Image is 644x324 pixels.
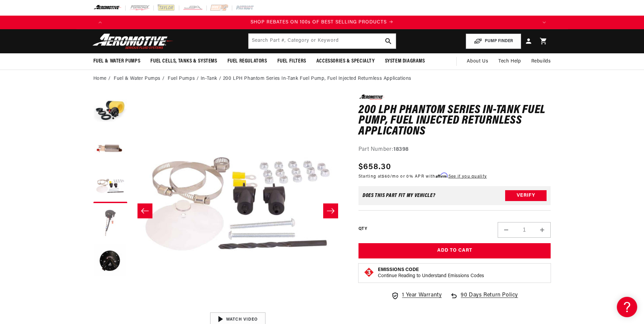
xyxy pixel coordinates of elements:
[378,273,484,279] p: Continue Reading to Understand Emissions Codes
[358,243,551,258] button: Add to Cart
[358,161,391,173] span: $658.30
[364,267,374,278] img: Emissions code
[466,34,521,49] button: PUMP FINDER
[323,203,338,218] button: Slide right
[93,94,127,128] button: Load image 1 in gallery view
[93,132,127,166] button: Load image 2 in gallery view
[526,53,556,70] summary: Rebuilds
[93,75,551,83] nav: breadcrumbs
[391,291,442,300] a: 1 Year Warranty
[93,244,127,278] button: Load image 5 in gallery view
[448,175,487,179] a: See if you qualify - Learn more about Affirm Financing (opens in modal)
[311,53,380,69] summary: Accessories & Specialty
[91,33,176,49] img: Aeromotive
[358,226,367,232] label: QTY
[393,147,409,152] strong: 18398
[450,291,518,307] a: 90 Days Return Policy
[88,53,146,69] summary: Fuel & Water Pumps
[358,145,551,154] div: Part Number:
[358,173,487,180] p: Starting at /mo or 0% APR with .
[462,53,493,70] a: About Us
[222,53,272,69] summary: Fuel Regulators
[114,75,161,83] a: Fuel & Water Pumps
[461,291,518,307] span: 90 Days Return Policy
[168,75,195,83] a: Fuel Pumps
[107,19,537,26] div: 3 of 4
[227,58,267,65] span: Fuel Regulators
[93,206,127,240] button: Load image 4 in gallery view
[358,105,551,137] h1: 200 LPH Phantom Series In-Tank Fuel Pump, Fuel Injected Returnless Applications
[505,190,547,201] button: Verify
[402,291,442,300] span: 1 Year Warranty
[137,203,152,218] button: Slide left
[378,267,419,272] strong: Emissions Code
[316,58,375,65] span: Accessories & Specialty
[537,16,551,29] button: Translation missing: en.sections.announcements.next_announcement
[251,20,387,25] span: SHOP REBATES ON 100s OF BEST SELLING PRODUCTS
[277,58,306,65] span: Fuel Filters
[436,173,447,178] span: Affirm
[93,75,107,83] a: Home
[201,75,223,83] li: In-Tank
[93,169,127,203] button: Load image 3 in gallery view
[249,34,396,49] input: Search by Part Number, Category or Keyword
[76,16,568,29] slideshow-component: Translation missing: en.sections.announcements.announcement_bar
[382,175,390,179] span: $60
[272,53,311,69] summary: Fuel Filters
[381,34,396,49] button: search button
[531,58,551,65] span: Rebuilds
[145,53,222,69] summary: Fuel Cells, Tanks & Systems
[107,19,537,26] a: SHOP REBATES ON 100s OF BEST SELLING PRODUCTS
[363,193,436,198] div: Does This part fit My vehicle?
[150,58,217,65] span: Fuel Cells, Tanks & Systems
[223,75,411,83] li: 200 LPH Phantom Series In-Tank Fuel Pump, Fuel Injected Returnless Applications
[380,53,430,69] summary: System Diagrams
[493,53,526,70] summary: Tech Help
[378,267,484,279] button: Emissions CodeContinue Reading to Understand Emissions Codes
[93,16,107,29] button: Translation missing: en.sections.announcements.previous_announcement
[498,58,521,65] span: Tech Help
[93,58,141,65] span: Fuel & Water Pumps
[467,59,488,64] span: About Us
[107,19,537,26] div: Announcement
[385,58,425,65] span: System Diagrams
